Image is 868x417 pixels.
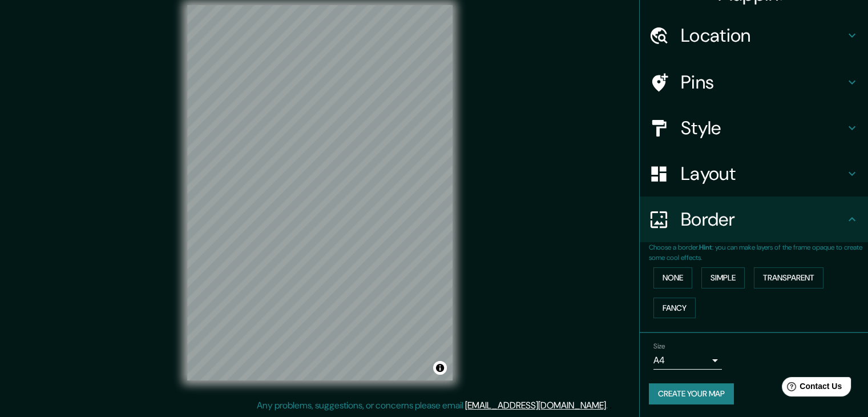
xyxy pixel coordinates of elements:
h4: Border [681,208,845,231]
button: Create your map [649,383,734,404]
div: Border [640,197,868,242]
button: Toggle attribution [433,361,447,375]
h4: Style [681,117,845,139]
div: A4 [653,351,722,370]
canvas: Map [187,5,453,380]
h4: Layout [681,162,845,185]
h4: Location [681,24,845,47]
div: Location [640,13,868,58]
h4: Pins [681,71,845,94]
div: . [608,399,609,412]
p: Any problems, suggestions, or concerns please email . [257,399,608,412]
button: Transparent [754,267,823,288]
div: Pins [640,59,868,105]
iframe: Help widget launcher [766,372,855,404]
div: Style [640,105,868,151]
button: None [653,267,692,288]
label: Size [653,342,665,351]
button: Simple [701,267,745,288]
b: Hint [699,243,712,252]
button: Fancy [653,298,696,319]
div: Layout [640,151,868,197]
div: . [609,399,612,412]
a: [EMAIL_ADDRESS][DOMAIN_NAME] [465,399,606,411]
p: Choose a border. : you can make layers of the frame opaque to create some cool effects. [649,242,868,263]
